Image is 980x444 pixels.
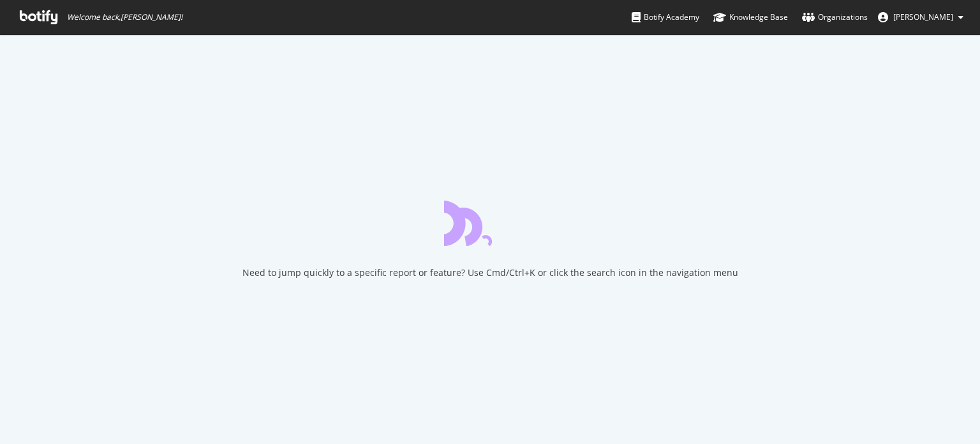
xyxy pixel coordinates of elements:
[632,11,699,24] div: Botify Academy
[444,200,536,246] div: animation
[242,266,738,279] div: Need to jump quickly to a specific report or feature? Use Cmd/Ctrl+K or click the search icon in ...
[67,12,182,22] span: Welcome back, [PERSON_NAME] !
[802,11,868,24] div: Organizations
[893,11,953,22] span: Lucie Jozwiak
[713,11,788,24] div: Knowledge Base
[868,7,974,27] button: [PERSON_NAME]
